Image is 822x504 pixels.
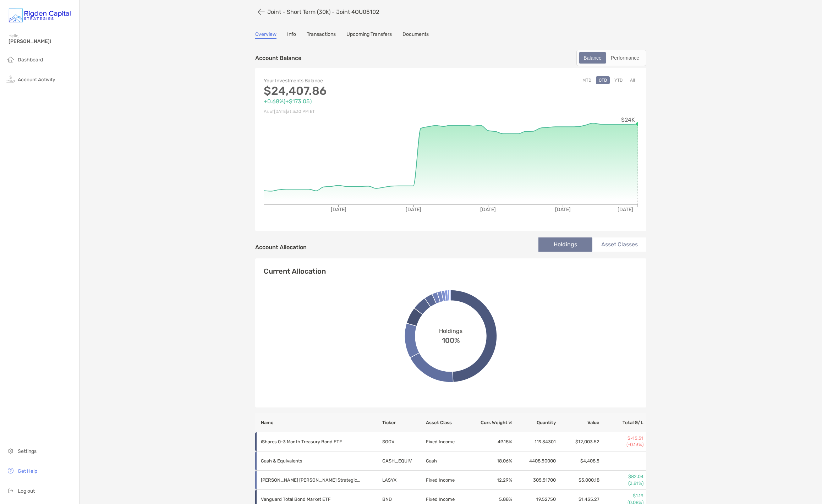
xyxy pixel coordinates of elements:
[538,237,592,252] li: Holdings
[596,76,610,84] button: QTD
[382,432,426,451] td: SGOV
[556,432,600,451] td: $12,003.52
[267,9,379,15] p: Joint - Short Term (30k) - Joint 4QU05102
[469,413,513,432] th: Curr. Weight %
[480,207,496,213] tspan: [DATE]
[621,116,635,123] tspan: $24K
[513,432,556,451] td: 119.34301
[6,55,15,64] img: household icon
[18,57,43,63] span: Dashboard
[6,466,15,475] img: get-help icon
[426,471,469,490] td: Fixed Income
[264,107,451,116] p: As of [DATE] at 3:30 PM ET
[600,480,643,487] p: (2.81%)
[382,471,426,490] td: LASYX
[264,267,326,275] h4: Current Allocation
[261,456,360,465] p: Cash & Equivalents
[426,432,469,451] td: Fixed Income
[556,413,600,432] th: Value
[580,76,594,84] button: MTD
[513,413,556,432] th: Quantity
[261,437,360,446] p: iShares 0-3 Month Treasury Bond ETF
[18,468,37,474] span: Get Help
[618,207,633,213] tspan: [DATE]
[261,495,360,504] p: Vanguard Total Bond Market ETF
[255,244,307,251] h4: Account Allocation
[9,38,75,44] span: [PERSON_NAME]!
[255,54,301,62] p: Account Balance
[600,473,643,480] p: $82.04
[6,447,15,455] img: settings icon
[513,451,556,471] td: 4408.50000
[382,451,426,471] td: CASH_EQUIV
[580,53,605,63] div: Balance
[439,328,462,334] span: Holdings
[612,76,625,84] button: YTD
[607,53,643,63] div: Performance
[331,207,346,213] tspan: [DATE]
[556,471,600,490] td: $3,000.18
[6,486,15,495] img: logout icon
[307,31,336,39] a: Transactions
[600,493,643,499] p: $1.19
[556,451,600,471] td: $4,408.5
[255,31,276,39] a: Overview
[264,97,451,106] p: +0.68% ( +$173.05 )
[469,471,513,490] td: 12.29 %
[261,476,360,484] p: Loomis Sayles Strategic Alpha Fund Class Y
[469,432,513,451] td: 49.18 %
[592,237,646,252] li: Asset Classes
[18,488,35,494] span: Log out
[426,413,469,432] th: Asset Class
[402,31,429,39] a: Documents
[600,413,646,432] th: Total G/L
[469,451,513,471] td: 18.06 %
[627,76,638,84] button: All
[555,207,571,213] tspan: [DATE]
[513,471,556,490] td: 305.51700
[264,76,451,85] p: Your Investments Balance
[426,451,469,471] td: Cash
[576,50,646,66] div: segmented control
[264,87,451,95] p: $24,407.86
[346,31,392,39] a: Upcoming Transfers
[9,3,71,28] img: Zoe Logo
[6,75,15,83] img: activity icon
[442,334,460,345] span: 100%
[406,207,421,213] tspan: [DATE]
[600,442,643,448] p: (-0.13%)
[18,448,37,454] span: Settings
[600,435,643,442] p: $-15.51
[287,31,296,39] a: Info
[255,413,382,432] th: Name
[382,413,426,432] th: Ticker
[18,77,55,83] span: Account Activity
